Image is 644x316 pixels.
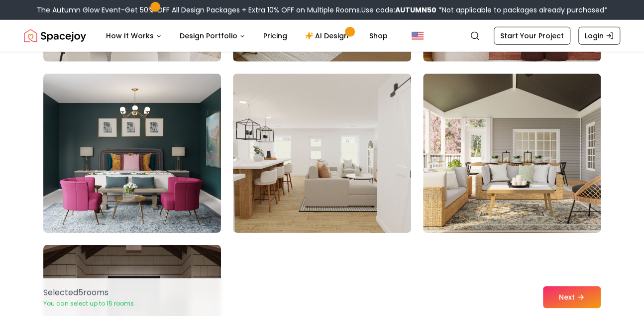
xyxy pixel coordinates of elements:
[543,286,601,308] button: Next
[395,5,436,15] b: AUTUMN50
[361,5,436,15] span: Use code:
[37,5,608,15] div: The Autumn Glow Event-Get 50% OFF All Design Packages + Extra 10% OFF on Multiple Rooms.
[98,26,170,46] button: How It Works
[24,26,86,46] a: Spacejoy
[436,5,608,15] span: *Not applicable to packages already purchased*
[255,26,295,46] a: Pricing
[43,300,134,308] p: You can select up to 15 rooms
[423,74,601,233] img: Room room-99
[361,26,396,46] a: Shop
[172,26,253,46] button: Design Portfolio
[494,27,570,45] a: Start Your Project
[43,74,221,233] img: Room room-97
[578,27,620,45] a: Login
[412,30,424,42] img: United States
[98,26,396,46] nav: Main
[297,26,359,46] a: AI Design
[24,26,86,46] img: Spacejoy Logo
[24,20,620,52] nav: Global
[43,287,134,299] p: Selected 5 room s
[233,74,411,233] img: Room room-98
